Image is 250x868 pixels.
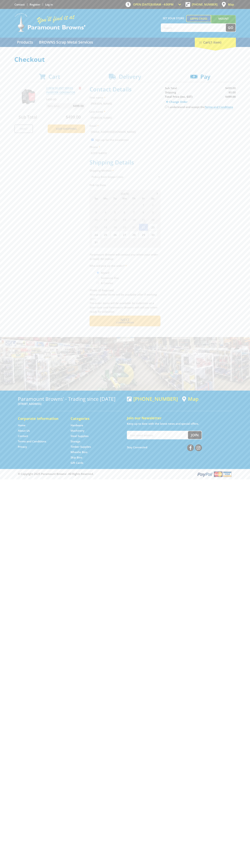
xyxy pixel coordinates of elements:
h3: Paramount Browns' - Trading since [DATE] [18,396,123,402]
a: Go to the Contact page [18,434,28,438]
span: Change Order [169,100,187,104]
a: Go to the Products page [14,38,36,47]
a: Log in [45,3,53,6]
h5: Join our Newsletter [127,416,232,421]
span: $499.00 [225,86,236,90]
span: Sub Total [165,86,177,90]
a: Go to the Machinery page [71,429,84,433]
a: Gepps Cross [186,15,211,22]
button: Go [226,24,236,32]
h5: Corporate Information [18,416,63,421]
button: Join [188,431,202,439]
span: Shipping [165,91,176,94]
span: OPEN [DATE] [133,3,174,6]
div: Stay Connected [127,443,202,452]
a: Change Order [165,99,189,105]
input: Search [161,24,226,32]
span: (1 item) [210,40,221,44]
div: [PHONE_NUMBER] [127,396,178,402]
strong: $499.00 [225,95,236,98]
a: View a map of Gepps Cross location [182,396,199,402]
a: Go to the Steel Supplies page [71,434,88,438]
a: Go to the Storage page [71,440,80,443]
p: [STREET_ADDRESS] [18,402,123,406]
span: $0.00 [229,91,236,94]
a: Go to the Skip Bins page [71,456,82,459]
a: Go to the About Us page [18,429,30,433]
img: PayPal, Mastercard, Visa accepted [197,471,232,477]
a: Go to the BROWNS Scrap Metal Services page [36,38,96,47]
input: Your email address [127,431,188,439]
strong: Total Price (inc. GST) [165,95,192,98]
span: 8:00am - 4:00pm [151,3,174,6]
h5: Categories [71,416,116,421]
a: Go to the Terms and Conditions page [18,440,46,443]
a: Go to the Timber Supplies page [71,445,91,449]
a: Mount [PERSON_NAME] [211,15,236,29]
img: Paramount Browns' [14,13,86,32]
a: Go to the Contact page [14,3,25,6]
span: Set your store [161,15,186,21]
h1: Checkout [14,56,236,63]
a: Go to the Hardware page [71,423,83,427]
a: Go to the Gift Cards page [71,461,83,465]
p: Keep up to date with the latest news and special offers. [127,421,232,426]
a: Terms and Conditions [205,105,233,109]
span: Pay [200,73,210,80]
a: Go to the Wheelie Bins page [71,450,87,454]
div: ® Copyright 2025 Paramount Browns'. All Rights Reserved. [14,471,236,477]
a: Go to the registration page [30,3,40,6]
input: Please accept the terms and conditions. [165,106,167,108]
div: Cart [195,38,236,47]
label: I understand and accept the [168,105,233,109]
a: Go to the Privacy page [18,445,27,449]
a: Go to the Home page [18,423,26,427]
